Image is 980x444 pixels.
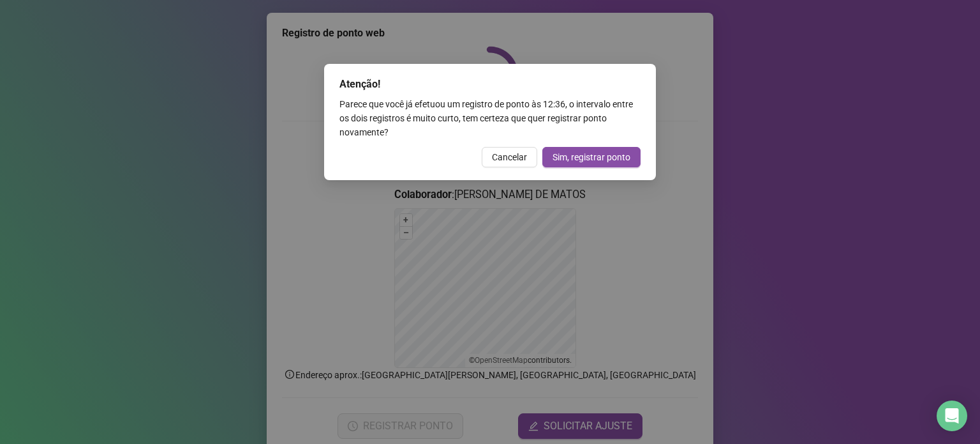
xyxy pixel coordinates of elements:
[339,77,641,92] div: Atenção!
[542,147,641,167] button: Sim, registrar ponto
[482,147,537,167] button: Cancelar
[492,150,527,164] span: Cancelar
[937,401,967,431] div: Open Intercom Messenger
[553,150,630,164] span: Sim, registrar ponto
[339,97,641,139] div: Parece que você já efetuou um registro de ponto às 12:36 , o intervalo entre os dois registros é ...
